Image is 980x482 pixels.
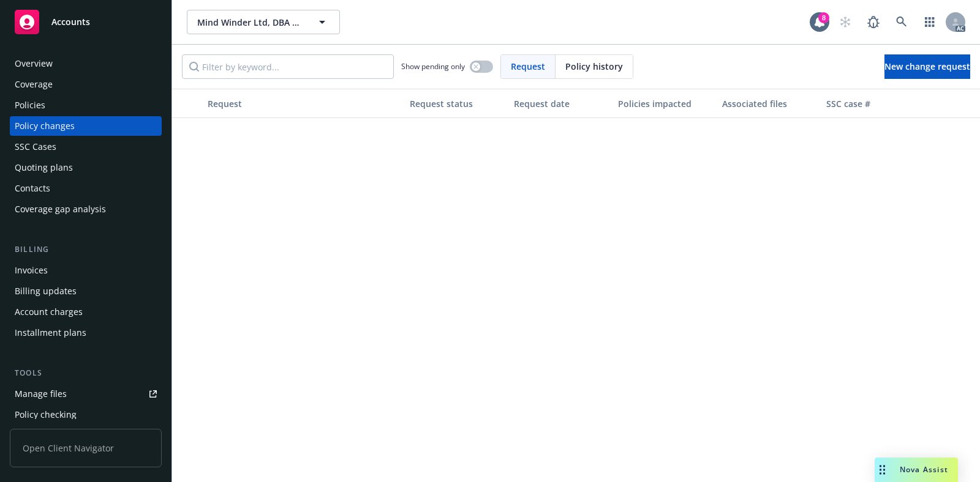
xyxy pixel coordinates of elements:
[884,61,970,72] span: New change request
[15,116,75,136] div: Policy changes
[884,54,970,79] a: New change request
[818,12,829,23] div: 8
[613,89,717,118] button: Policies impacted
[861,10,886,34] a: Report a Bug
[10,243,162,256] div: Billing
[197,16,303,29] span: Mind Winder Ltd, DBA MindWinder Aviation
[826,97,908,110] div: SSC case #
[10,429,162,467] span: Open Client Navigator
[618,97,712,110] div: Policies impacted
[405,89,509,118] button: Request status
[833,10,858,34] a: Start snowing
[15,323,86,343] div: Installment plans
[509,89,613,118] button: Request date
[182,54,394,79] input: Filter by keyword...
[565,60,623,73] span: Policy history
[10,158,162,177] a: Quoting plans
[10,367,162,379] div: Tools
[10,75,162,94] a: Coverage
[10,54,162,73] a: Overview
[10,405,162,425] a: Policy checking
[15,405,77,425] div: Policy checking
[10,116,162,136] a: Policy changes
[15,137,56,157] div: SSC Cases
[15,384,67,404] div: Manage files
[15,261,48,280] div: Invoices
[821,89,913,118] button: SSC case #
[10,384,162,404] a: Manage files
[208,97,400,110] div: Request
[10,281,162,301] a: Billing updates
[15,95,45,115] div: Policies
[10,302,162,322] a: Account charges
[15,179,50,198] div: Contacts
[511,60,545,73] span: Request
[889,10,914,34] a: Search
[15,199,106,219] div: Coverage gap analysis
[10,5,162,39] a: Accounts
[10,179,162,198] a: Contacts
[875,458,890,482] div: Drag to move
[15,302,83,322] div: Account charges
[401,61,465,72] span: Show pending only
[187,10,340,34] button: Mind Winder Ltd, DBA MindWinder Aviation
[875,458,958,482] button: Nova Assist
[918,10,942,34] a: Switch app
[410,97,504,110] div: Request status
[15,281,77,301] div: Billing updates
[900,464,948,475] span: Nova Assist
[10,199,162,219] a: Coverage gap analysis
[15,75,53,94] div: Coverage
[10,137,162,157] a: SSC Cases
[10,323,162,343] a: Installment plans
[514,97,608,110] div: Request date
[203,89,405,118] button: Request
[15,54,53,73] div: Overview
[722,97,816,110] div: Associated files
[51,17,90,27] span: Accounts
[717,89,821,118] button: Associated files
[10,261,162,280] a: Invoices
[15,158,73,177] div: Quoting plans
[10,95,162,115] a: Policies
